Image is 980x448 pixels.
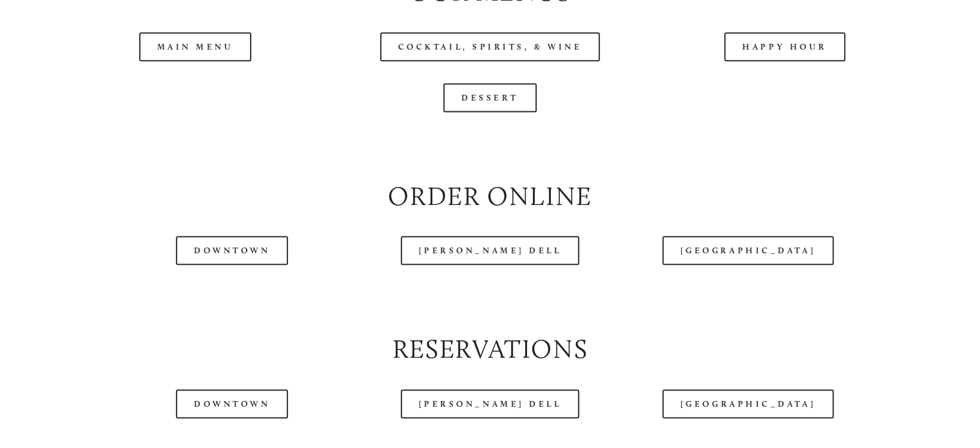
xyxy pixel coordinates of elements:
[176,236,288,265] a: Downtown
[662,389,834,418] a: [GEOGRAPHIC_DATA]
[443,83,537,112] a: Dessert
[176,389,288,418] a: Downtown
[401,389,580,418] a: [PERSON_NAME] Dell
[662,236,834,265] a: [GEOGRAPHIC_DATA]
[401,236,580,265] a: [PERSON_NAME] Dell
[59,178,921,215] h2: Order Online
[59,331,921,367] h2: Reservations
